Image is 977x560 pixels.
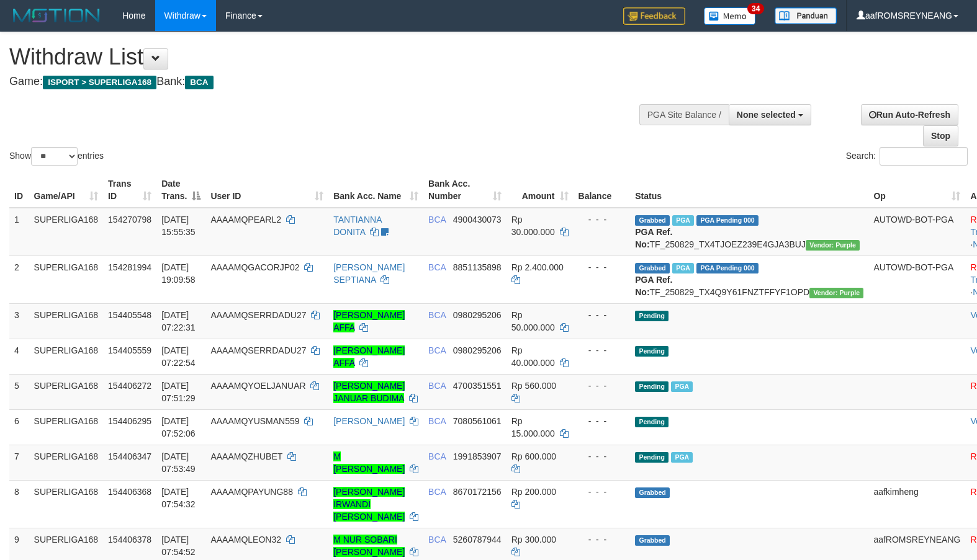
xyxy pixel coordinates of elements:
td: 2 [9,256,29,303]
span: 154281994 [108,262,151,272]
a: [PERSON_NAME] SEPTIANA [333,262,405,285]
div: - - - [579,486,626,498]
span: AAAAMQGACORJP02 [210,262,299,272]
span: BCA [185,76,213,89]
th: Amount: activate to sort column ascending [507,172,574,208]
span: Pending [635,417,669,427]
span: [DATE] 07:53:49 [161,451,196,474]
span: [DATE] 07:51:29 [161,381,196,403]
a: [PERSON_NAME] AFFA [333,310,405,332]
td: SUPERLIGA168 [29,374,104,409]
th: Op: activate to sort column ascending [868,172,965,208]
h1: Withdraw List [9,45,639,69]
img: Feedback.jpg [623,7,685,25]
div: - - - [579,450,626,463]
div: - - - [579,261,626,273]
span: BCA [428,262,446,272]
span: AAAAMQYUSMAN559 [210,416,299,426]
div: - - - [579,309,626,321]
span: AAAAMQSERRDADU27 [210,310,306,320]
a: Run Auto-Refresh [861,104,958,125]
span: Rp 40.000.000 [511,345,555,368]
span: 154406295 [108,416,151,426]
span: 154405548 [108,310,151,320]
td: SUPERLIGA168 [29,256,104,303]
span: Rp 600.000 [511,451,556,461]
td: SUPERLIGA168 [29,208,104,256]
b: PGA Ref. No: [635,227,672,249]
span: Grabbed [635,215,670,226]
span: AAAAMQPAYUNG88 [210,487,293,497]
span: Pending [635,452,669,463]
span: Copy 0980295206 to clipboard [453,310,502,320]
span: Copy 4700351551 to clipboard [453,381,502,391]
b: PGA Ref. No: [635,275,672,297]
div: - - - [579,380,626,392]
a: [PERSON_NAME] JANUAR BUDIMA [333,381,405,403]
a: TANTIANNA DONITA [333,215,382,237]
img: Button%20Memo.svg [704,7,756,25]
span: [DATE] 15:55:35 [161,215,196,237]
span: 154405559 [108,345,151,355]
span: BCA [428,487,446,497]
input: Search: [880,147,968,166]
img: MOTION_logo.png [9,6,104,25]
span: 154406378 [108,535,151,544]
span: Marked by aafnonsreyleab [672,263,694,273]
td: TF_250829_TX4Q9Y61FNZTFFYF1OPD [630,256,868,303]
span: [DATE] 07:22:31 [161,310,196,332]
td: 4 [9,339,29,374]
span: Pending [635,346,669,357]
span: Marked by aafandaneth [671,381,693,392]
span: PGA Pending [696,263,759,273]
span: 154406368 [108,487,151,497]
span: [DATE] 19:09:58 [161,262,196,285]
span: 154406347 [108,451,151,461]
span: AAAAMQZHUBET [210,451,282,461]
div: - - - [579,533,626,546]
label: Search: [846,147,968,166]
span: AAAAMQLEON32 [210,535,281,544]
th: Balance [574,172,631,208]
span: BCA [428,215,446,224]
span: [DATE] 07:54:32 [161,487,196,509]
span: Copy 8851135898 to clipboard [453,262,502,272]
td: SUPERLIGA168 [29,445,104,480]
td: SUPERLIGA168 [29,409,104,445]
span: Rp 50.000.000 [511,310,555,332]
div: - - - [579,344,626,357]
span: Grabbed [635,535,670,546]
th: Date Trans.: activate to sort column descending [156,172,205,208]
span: AAAAMQYOELJANUAR [210,381,305,391]
span: BCA [428,535,446,544]
span: Marked by aafandaneth [671,452,693,463]
span: Rp 200.000 [511,487,556,497]
span: 154270798 [108,215,151,224]
th: Bank Acc. Name: activate to sort column ascending [328,172,423,208]
span: BCA [428,451,446,461]
td: 3 [9,303,29,339]
th: User ID: activate to sort column ascending [205,172,328,208]
td: AUTOWD-BOT-PGA [868,208,965,256]
div: - - - [579,415,626,427]
a: [PERSON_NAME] [333,416,405,426]
span: Copy 5260787944 to clipboard [453,535,502,544]
a: Stop [923,125,958,146]
span: Pending [635,381,669,392]
h4: Game: Bank: [9,76,639,88]
td: 6 [9,409,29,445]
td: aafkimheng [868,480,965,528]
span: BCA [428,381,446,391]
span: AAAAMQPEARL2 [210,215,281,224]
td: TF_250829_TX4TJOEZ239E4GJA3BUJ [630,208,868,256]
a: M NUR SOBARI [PERSON_NAME] [333,535,405,557]
th: ID [9,172,29,208]
button: None selected [729,104,811,125]
span: Rp 300.000 [511,535,556,544]
div: - - - [579,213,626,226]
span: Copy 7080561061 to clipboard [453,416,502,426]
span: Marked by aafmaleo [672,215,694,226]
span: Grabbed [635,263,670,273]
td: SUPERLIGA168 [29,339,104,374]
select: Showentries [31,147,78,166]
